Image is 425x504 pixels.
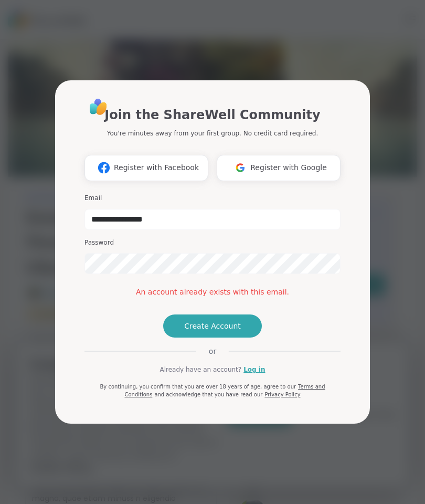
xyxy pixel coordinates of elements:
button: Register with Facebook [84,155,208,181]
div: An account already exists with this email. [84,287,341,298]
button: Register with Google [217,155,341,181]
img: ShareWell Logomark [94,158,114,177]
span: By continuing, you confirm that you are over 18 years of age, agree to our [100,384,296,390]
span: Register with Google [250,162,327,173]
a: Privacy Policy [264,392,300,397]
span: Already have an account? [160,365,241,374]
img: ShareWell Logo [87,95,110,119]
h3: Password [84,238,341,247]
span: or [196,346,229,356]
button: Create Account [163,314,262,338]
span: and acknowledge that you have read our [154,392,262,397]
img: ShareWell Logomark [230,158,250,177]
h3: Email [84,194,341,203]
span: Create Account [184,321,241,331]
a: Terms and Conditions [124,384,325,397]
p: You're minutes away from your first group. No credit card required. [107,129,318,138]
a: Log in [243,365,265,374]
h1: Join the ShareWell Community [104,106,320,124]
span: Register with Facebook [114,162,199,173]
